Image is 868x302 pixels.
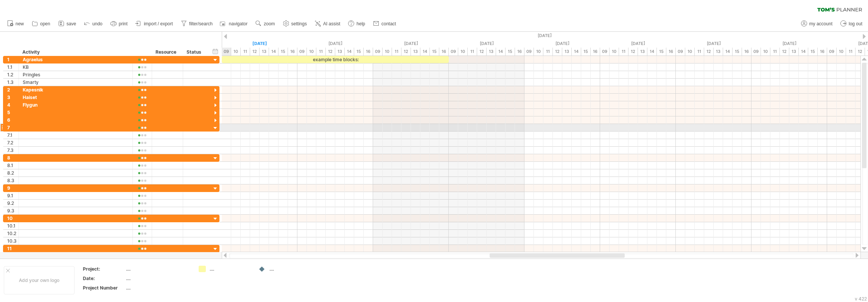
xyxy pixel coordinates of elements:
[291,21,307,26] span: settings
[780,48,789,56] div: 12
[83,275,124,282] div: Date:
[229,21,247,26] span: navigator
[7,86,19,93] div: 2
[477,48,487,56] div: 12
[856,48,865,56] div: 12
[189,21,213,26] span: filter/search
[23,71,129,78] div: Pringles
[7,63,19,71] div: 1.1
[7,177,19,184] div: 8.3
[827,48,837,56] div: 09
[373,48,383,56] div: 09
[837,48,846,56] div: 10
[23,101,129,108] div: Flygun
[23,94,129,101] div: Haiset
[685,48,695,56] div: 10
[799,19,835,29] a: my account
[7,124,19,131] div: 7
[326,48,335,56] div: 12
[553,48,562,56] div: 12
[134,19,175,29] a: import / export
[260,48,269,56] div: 13
[7,56,19,63] div: 1
[109,19,130,29] a: print
[23,56,129,63] div: Agraelus
[7,169,19,177] div: 8.2
[7,215,19,222] div: 10
[849,21,862,26] span: log out
[742,48,751,56] div: 16
[5,19,26,29] a: new
[250,48,260,56] div: 12
[7,109,19,116] div: 5
[723,48,733,56] div: 14
[7,71,19,78] div: 1.2
[808,48,818,56] div: 15
[23,86,129,93] div: Kapesnik
[628,48,638,56] div: 12
[30,19,53,29] a: open
[7,162,19,169] div: 8.1
[222,48,231,56] div: 09
[468,48,477,56] div: 11
[647,48,657,56] div: 14
[657,48,666,56] div: 15
[307,48,316,56] div: 10
[855,296,867,302] div: v 422
[7,245,19,252] div: 11
[346,19,367,29] a: help
[144,21,173,26] span: import / export
[676,48,685,56] div: 09
[119,21,128,26] span: print
[67,21,76,26] span: save
[7,192,19,199] div: 9.1
[354,48,364,56] div: 15
[799,48,808,56] div: 14
[4,266,75,294] div: Add your own logo
[7,237,19,245] div: 10.3
[458,48,468,56] div: 10
[714,48,723,56] div: 13
[92,21,103,26] span: undo
[126,266,190,272] div: ....
[581,48,591,56] div: 15
[23,79,129,86] div: Smarty
[364,48,373,56] div: 16
[7,132,19,139] div: 7.1
[392,48,401,56] div: 11
[278,48,288,56] div: 15
[846,48,856,56] div: 11
[610,48,619,56] div: 10
[695,48,704,56] div: 11
[7,94,19,101] div: 3
[210,266,251,272] div: ....
[241,48,250,56] div: 11
[430,48,439,56] div: 15
[313,19,342,29] a: AI assist
[449,40,524,48] div: Sunday, 7 September 2025
[219,19,250,29] a: navigator
[83,285,124,291] div: Project Number
[7,147,19,154] div: 7.3
[761,48,770,56] div: 10
[297,48,307,56] div: 09
[83,266,124,272] div: Project:
[638,48,647,56] div: 13
[288,48,297,56] div: 16
[345,48,354,56] div: 14
[487,48,496,56] div: 13
[222,40,297,48] div: Thursday, 4 September 2025
[254,19,277,29] a: zoom
[269,266,311,272] div: ....
[7,101,19,108] div: 4
[187,48,203,56] div: Status
[818,48,827,56] div: 16
[420,48,430,56] div: 14
[751,48,761,56] div: 09
[751,40,827,48] div: Thursday, 11 September 2025
[22,48,128,56] div: Activity
[506,48,515,56] div: 15
[7,200,19,207] div: 9.2
[126,285,190,291] div: ....
[381,21,396,26] span: contact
